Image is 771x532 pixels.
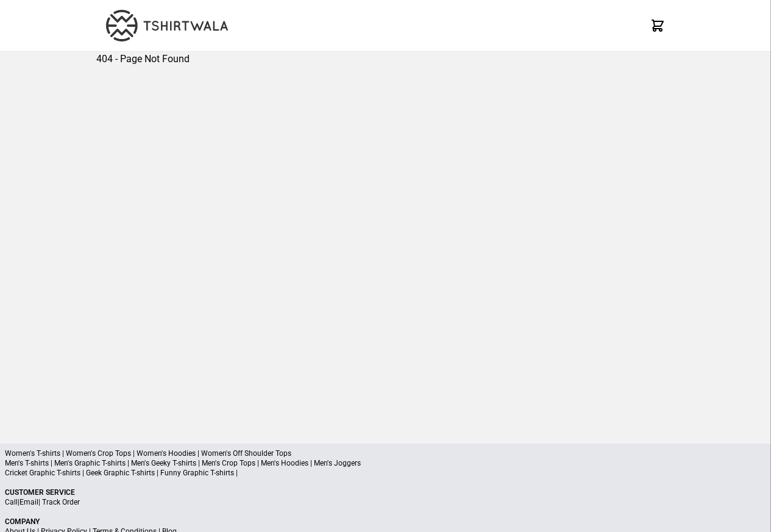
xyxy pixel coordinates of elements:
[42,498,80,506] a: Track Order
[106,10,228,41] img: TW-LOGO-400-104.png
[96,52,675,66] h1: 404 - Page Not Found
[5,488,766,497] p: Customer Service
[5,468,766,478] p: Cricket Graphic T-shirts | Geek Graphic T-shirts | Funny Graphic T-shirts |
[5,498,18,506] a: Call
[20,498,38,506] a: Email
[5,449,766,458] p: Women's T-shirts | Women's Crop Tops | Women's Hoodies | Women's Off Shoulder Tops
[5,517,766,527] p: Company
[5,497,766,507] p: | |
[5,458,766,468] p: Men's T-shirts | Men's Graphic T-shirts | Men's Geeky T-shirts | Men's Crop Tops | Men's Hoodies ...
